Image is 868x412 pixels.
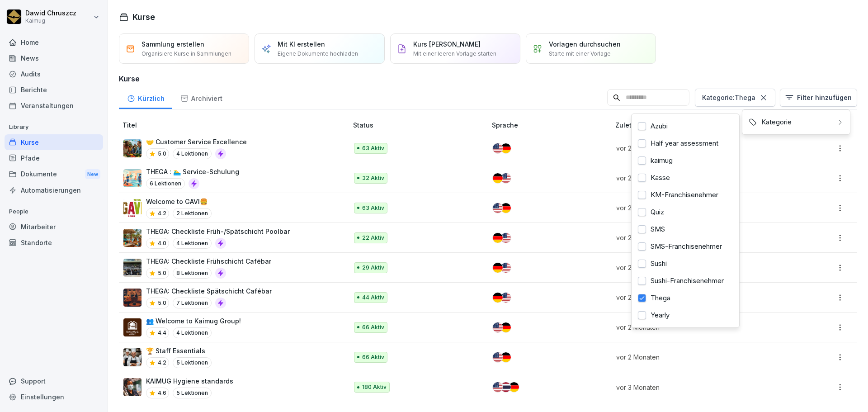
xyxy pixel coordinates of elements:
div: Azubi [634,118,736,135]
div: Yearly [634,307,736,324]
div: kaimug [634,152,736,169]
div: Thega [634,289,736,307]
div: Filter hinzufügen [742,109,850,135]
div: KM-Franchisenehmer [634,186,736,204]
div: Kategorie [745,114,847,131]
div: Sushi [634,255,736,272]
div: SMS-Franchisenehmer [634,238,736,255]
div: SMS [634,221,736,238]
div: Half year assessment [634,135,736,152]
div: Sushi-Franchisenehmer [634,272,736,289]
div: Quiz [634,204,736,221]
div: Kasse [634,169,736,186]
